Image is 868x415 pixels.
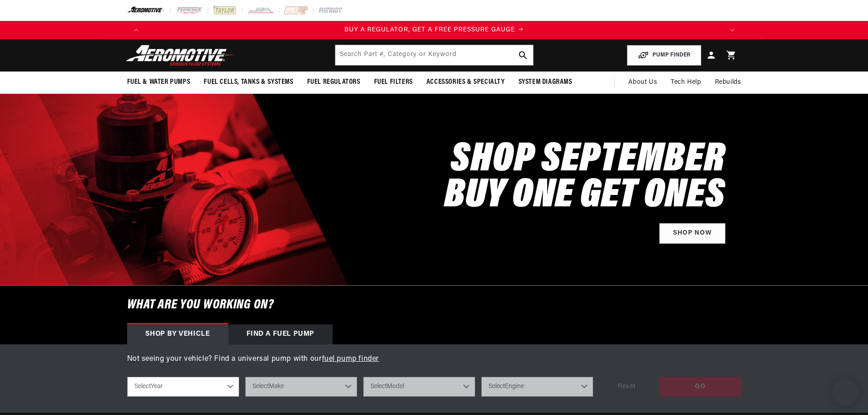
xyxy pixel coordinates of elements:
[344,26,515,33] span: BUY A REGULATOR, GET A FREE PRESSURE GAUGE
[104,286,764,324] h6: What are you working on?
[513,45,533,65] button: search button
[127,77,190,87] span: Fuel & Water Pumps
[621,72,664,93] a: About Us
[715,77,741,87] span: Rebuilds
[367,72,420,93] summary: Fuel Filters
[335,45,533,65] input: Search by Part Number, Category or Keyword
[204,77,293,87] span: Fuel Cells, Tanks & Systems
[127,377,239,397] select: Year
[127,354,741,365] p: Not seeing your vehicle? Find a universal pump with our
[300,72,367,93] summary: Fuel Regulators
[127,324,228,344] div: Shop by vehicle
[708,72,748,93] summary: Rebuilds
[123,45,237,66] img: Aeromotive
[374,77,413,87] span: Fuel Filters
[671,77,701,87] span: Tech Help
[363,377,475,397] select: Model
[245,377,357,397] select: Make
[426,77,505,87] span: Accessories & Specialty
[512,72,579,93] summary: System Diagrams
[723,21,741,39] button: Translation missing: en.sections.announcements.next_announcement
[481,377,593,397] select: Engine
[322,355,380,363] a: fuel pump finder
[627,45,701,66] button: PUMP FINDER
[444,143,725,215] h2: SHOP SEPTEMBER BUY ONE GET ONES
[420,72,512,93] summary: Accessories & Specialty
[120,72,197,93] summary: Fuel & Water Pumps
[228,324,333,344] div: Find a Fuel Pump
[145,25,723,35] div: Announcement
[307,77,360,87] span: Fuel Regulators
[197,72,300,93] summary: Fuel Cells, Tanks & Systems
[127,21,145,39] button: Translation missing: en.sections.announcements.previous_announcement
[628,79,657,86] span: About Us
[659,223,725,244] a: Shop Now
[104,21,764,39] slideshow-component: Translation missing: en.sections.announcements.announcement_bar
[664,72,708,93] summary: Tech Help
[145,25,723,35] div: 1 of 4
[519,77,572,87] span: System Diagrams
